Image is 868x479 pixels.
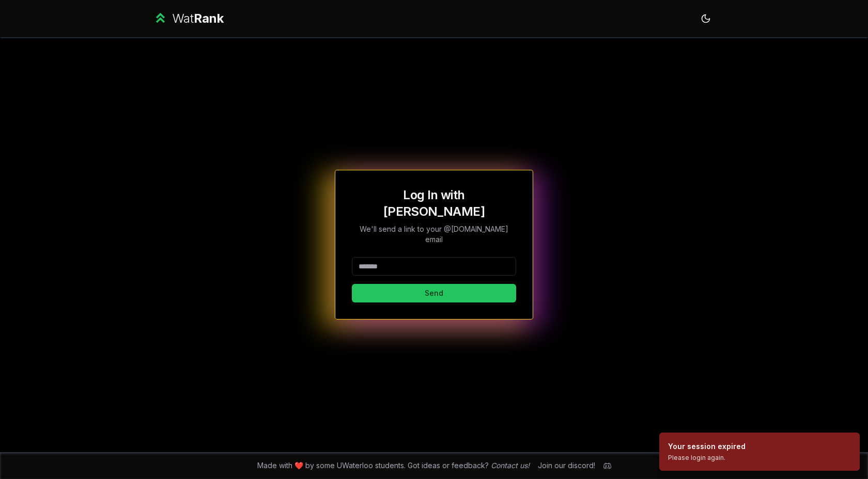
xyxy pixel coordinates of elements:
[352,284,516,302] button: Send
[538,460,595,471] div: Join our discord!
[352,187,516,220] h1: Log In with [PERSON_NAME]
[668,441,746,452] div: Your session expired
[491,461,530,470] a: Contact us!
[194,11,224,26] span: Rank
[668,454,746,462] div: Please login again.
[257,460,530,471] span: Made with ❤️ by some UWaterloo students. Got ideas or feedback?
[153,10,224,27] a: WatRank
[172,10,224,27] div: Wat
[352,224,516,245] p: We'll send a link to your @[DOMAIN_NAME] email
